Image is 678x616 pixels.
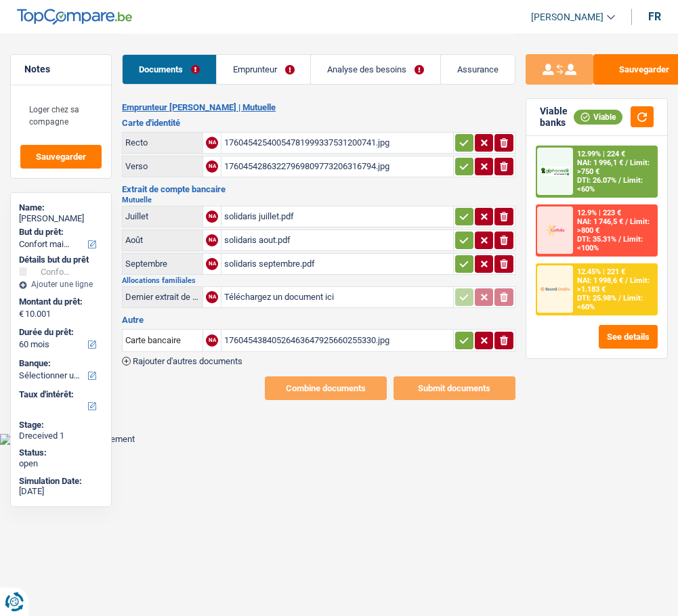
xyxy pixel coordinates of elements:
[577,276,623,285] span: NAI: 1 998,6 €
[599,325,658,349] button: See details
[531,12,603,23] span: [PERSON_NAME]
[19,431,103,441] div: Dreceived 1
[541,223,570,237] img: Cofidis
[122,185,515,194] h3: Extrait de compte bancaire
[122,196,515,204] h2: Mutuelle
[206,211,218,223] div: NA
[541,282,570,296] img: Record Credits
[24,64,98,75] h5: Notes
[19,420,103,431] div: Stage:
[441,55,515,84] a: Assurance
[19,476,103,487] div: Simulation Date:
[19,309,24,320] span: €
[577,276,650,294] span: Limit: >1.183 €
[577,217,623,226] span: NAI: 1 746,5 €
[206,234,218,246] div: NA
[577,176,616,185] span: DTI: 26.07%
[577,235,643,252] span: Limit: <100%
[577,217,650,235] span: Limit: >800 €
[19,280,103,289] div: Ajouter une ligne
[122,118,515,127] h3: Carte d'identité
[122,102,515,113] h2: Emprunteur [PERSON_NAME] | Mutuelle
[224,230,450,250] div: solidaris aout.pdf
[123,55,216,84] a: Documents
[224,133,450,153] div: 17604542540054781999337531200741.jpg
[125,235,200,245] div: Août
[133,357,242,366] span: Rajouter d'autres documents
[224,156,450,177] div: 17604542863227969809773206316794.jpg
[19,213,103,224] div: [PERSON_NAME]
[122,315,515,324] h3: Autre
[19,358,100,369] label: Banque:
[265,376,387,400] button: Combine documents
[125,211,200,221] div: Juillet
[125,137,200,148] div: Recto
[20,145,102,169] button: Sauvegarder
[19,389,100,400] label: Taux d'intérêt:
[577,294,616,303] span: DTI: 25.98%
[394,376,515,400] button: Submit documents
[217,55,311,84] a: Emprunteur
[618,235,621,244] span: /
[206,334,218,347] div: NA
[577,158,623,167] span: NAI: 1 996,1 €
[577,208,621,217] div: 12.9% | 223 €
[520,6,615,28] a: [PERSON_NAME]
[206,160,218,173] div: NA
[577,158,650,176] span: Limit: >750 €
[577,294,643,311] span: Limit: <60%
[577,267,625,276] div: 12.45% | 221 €
[618,176,621,185] span: /
[122,357,242,366] button: Rajouter d'autres documents
[541,167,570,175] img: AlphaCredit
[19,296,100,307] label: Montant du prêt:
[19,447,103,458] div: Status:
[618,294,621,303] span: /
[206,258,218,270] div: NA
[206,291,218,303] div: NA
[224,254,450,274] div: solidaris septembre.pdf
[122,277,515,284] h2: Allocations familiales
[206,137,218,149] div: NA
[540,106,574,129] div: Viable banks
[19,486,103,497] div: [DATE]
[224,206,450,227] div: solidaris juillet.pdf
[648,10,661,23] div: fr
[19,458,103,469] div: open
[36,152,86,161] span: Sauvegarder
[19,255,103,265] div: Détails but du prêt
[224,330,450,351] div: 17604543840526463647925660255330.jpg
[19,227,100,238] label: But du prêt:
[311,55,440,84] a: Analyse des besoins
[577,235,616,244] span: DTI: 35.31%
[577,176,643,194] span: Limit: <60%
[625,276,628,285] span: /
[577,150,625,158] div: 12.99% | 224 €
[19,202,103,213] div: Name:
[19,327,100,338] label: Durée du prêt:
[125,292,200,302] div: Dernier extrait de compte pour vos allocations familiales
[625,217,628,226] span: /
[574,110,622,125] div: Viable
[125,259,200,269] div: Septembre
[125,161,200,171] div: Verso
[625,158,628,167] span: /
[17,9,132,25] img: TopCompare Logo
